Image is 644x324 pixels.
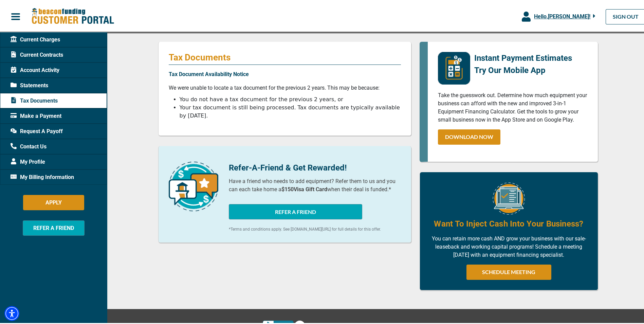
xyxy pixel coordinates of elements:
h4: Want To Inject Cash Into Your Business? [434,217,583,228]
span: Account Activity [11,65,59,73]
p: Try Our Mobile App [474,63,572,75]
p: Tax Documents [169,51,401,61]
span: Contact Us [11,141,47,149]
p: Tax Document Availability Notice [169,69,401,77]
button: REFER A FRIEND [229,203,362,218]
button: REFER A FRIEND [23,219,85,234]
p: You can retain more cash AND grow your business with our sale-leaseback and working capital progr... [430,233,588,258]
span: Current Charges [11,34,60,42]
span: Make a Payment [11,111,61,119]
b: $150 Visa Gift Card [281,185,327,191]
span: Hello, [PERSON_NAME] ! [534,12,590,18]
li: Your tax document is still being processed. Tax documents are typically available by [DATE]. [180,102,401,119]
img: Equipment Financing Online Image [493,181,525,213]
li: You do not have a tax document for the previous 2 years, or [180,94,401,102]
img: mobile-app-logo.png [438,51,470,83]
span: Tax Documents [11,95,58,104]
p: We were unable to locate a tax document for the previous 2 years. This may be because: [169,83,401,91]
p: Have a friend who needs to add equipment? Refer them to us and you can each take home a when thei... [229,176,401,192]
button: APPLY [23,194,84,209]
span: My Billing Information [11,172,74,180]
p: Refer-A-Friend & Get Rewarded! [229,160,401,173]
img: Beacon Funding Customer Portal Logo [31,6,114,24]
span: My Profile [11,157,45,165]
p: Take the guesswork out. Determine how much equipment your business can afford with the new and im... [438,90,588,123]
p: Instant Payment Estimates [474,51,572,63]
a: DOWNLOAD NOW [438,128,500,143]
a: SCHEDULE MEETING [466,263,551,278]
div: Accessibility Menu [4,305,19,320]
p: *Terms and conditions apply. See [DOMAIN_NAME][URL] for full details for this offer. [229,225,401,231]
img: refer-a-friend-icon.png [169,160,218,210]
span: Request A Payoff [11,126,63,134]
span: Statements [11,80,48,88]
span: Current Contracts [11,50,63,58]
